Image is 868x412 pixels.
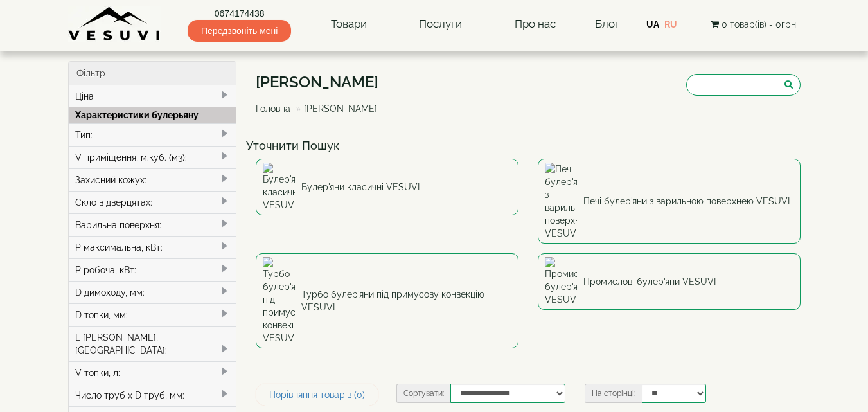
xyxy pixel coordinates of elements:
span: Передзвоніть мені [188,20,291,42]
a: Булер'яни класичні VESUVI Булер'яни класичні VESUVI [256,159,518,215]
a: Послуги [406,10,475,39]
a: Товари [318,10,380,39]
div: L [PERSON_NAME], [GEOGRAPHIC_DATA]: [69,326,236,361]
img: Турбо булер'яни під примусову конвекцію VESUVI [263,257,295,345]
img: Промислові булер'яни VESUVI [545,257,577,306]
img: Печі булер'яни з варильною поверхнею VESUVI [545,163,577,240]
div: V приміщення, м.куб. (м3): [69,146,236,168]
div: Тип: [69,123,236,146]
div: Варильна поверхня: [69,213,236,236]
h1: [PERSON_NAME] [256,74,387,91]
a: Промислові булер'яни VESUVI Промислові булер'яни VESUVI [538,253,801,310]
img: Завод VESUVI [68,6,161,42]
div: Захисний кожух: [69,168,236,191]
img: Булер'яни класичні VESUVI [263,163,295,211]
div: Число труб x D труб, мм: [69,384,236,406]
span: 0 товар(ів) - 0грн [722,19,796,30]
h4: Уточнити Пошук [246,139,810,152]
a: Турбо булер'яни під примусову конвекцію VESUVI Турбо булер'яни під примусову конвекцію VESUVI [256,253,518,348]
li: [PERSON_NAME] [293,102,377,115]
div: Скло в дверцятах: [69,191,236,213]
div: Характеристики булерьяну [69,107,236,123]
button: 0 товар(ів) - 0грн [707,17,800,31]
a: UA [646,19,659,30]
a: RU [664,19,677,30]
div: P робоча, кВт: [69,258,236,281]
div: V топки, л: [69,361,236,384]
div: Ціна [69,85,236,107]
div: D димоходу, мм: [69,281,236,303]
a: Порівняння товарів (0) [256,384,378,406]
label: Сортувати: [396,384,450,403]
a: Про нас [502,10,569,39]
div: D топки, мм: [69,303,236,326]
div: P максимальна, кВт: [69,236,236,258]
a: Печі булер'яни з варильною поверхнею VESUVI Печі булер'яни з варильною поверхнею VESUVI [538,159,801,244]
a: Головна [256,103,290,114]
a: 0674174438 [188,7,291,20]
a: Блог [595,17,619,30]
label: На сторінці: [585,384,642,403]
div: Фільтр [69,62,236,85]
